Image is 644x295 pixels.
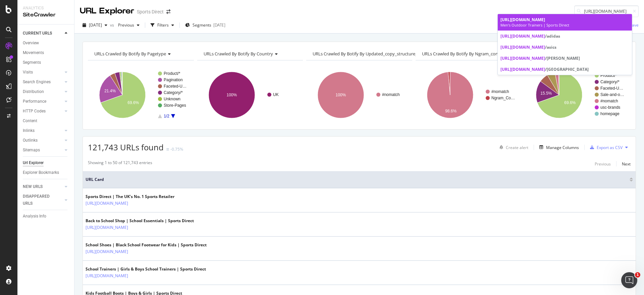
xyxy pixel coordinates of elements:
div: Segments [23,59,41,66]
div: Sports Direct | The UK’s No. 1 Sports Retailer [86,194,174,200]
text: Product/* [600,73,617,78]
div: Overview [23,40,39,47]
svg: A chart. [88,66,193,124]
text: Category/* [600,80,620,84]
text: 100% [336,93,346,97]
div: Previous [595,161,611,167]
a: Search Engines [23,79,63,86]
div: Sitemaps [23,147,40,154]
h4: URLs Crawled By Botify By ngram_content_check [421,48,530,59]
a: [URL][DOMAIN_NAME]/[GEOGRAPHIC_DATA] [498,64,632,75]
text: #nomatch [600,99,618,103]
a: [URL][DOMAIN_NAME] [86,200,128,207]
svg: A chart. [306,66,411,124]
div: Analytics [23,5,69,11]
text: #nomatch [382,92,400,97]
div: HTTP Codes [23,108,46,115]
span: 2025 Sep. 10th [89,22,102,28]
a: Outlinks [23,137,63,144]
div: /[PERSON_NAME] [500,55,629,61]
a: Url Explorer [23,159,69,166]
span: vs [110,22,115,28]
svg: A chart. [525,66,629,124]
div: /[GEOGRAPHIC_DATA] [500,66,629,72]
div: School Shoes | Black School Footwear for Kids | Sports Direct [86,242,207,248]
text: #nomatch [491,89,509,94]
div: DISAPPEARED URLS [23,193,57,207]
a: Sitemaps [23,147,63,154]
input: Find a URL [574,5,639,17]
div: Analysis Info [23,213,46,220]
a: [URL][DOMAIN_NAME]/adidas [498,31,632,42]
button: Previous [115,20,142,31]
text: Store-Pages [164,103,186,108]
a: [URL][DOMAIN_NAME]/asics [498,42,632,53]
span: [URL][DOMAIN_NAME] [500,44,545,50]
span: URLs Crawled By Botify By ngram_content_check [422,51,520,57]
div: Back to School Shop | School Essentials | Sports Direct [86,218,194,224]
div: Search Engines [23,79,51,86]
text: 21.4% [104,89,116,93]
div: Movements [23,49,44,56]
div: Performance [23,98,46,105]
a: Overview [23,40,69,47]
span: URLs Crawled By Botify By updated_copy_structure_skus [313,51,426,57]
a: Explorer Bookmarks [23,169,69,176]
div: Explorer Bookmarks [23,169,59,176]
div: arrow-right-arrow-left [166,9,170,14]
div: Export as CSV [597,145,623,150]
h4: URLs Crawled By Botify By country [202,48,297,59]
iframe: Intercom live chat [621,272,637,288]
text: 69.6% [127,100,139,105]
div: Manage Columns [546,145,579,150]
div: URL Explorer [80,5,134,17]
div: /asics [500,44,629,50]
svg: A chart. [197,66,302,124]
div: Url Explorer [23,159,44,166]
text: 15.5% [541,91,552,96]
img: Equal [166,148,169,150]
h4: URLs Crawled By Botify By pagetype [93,48,188,59]
svg: A chart. [416,66,520,124]
a: Distribution [23,88,63,95]
span: 121,743 URLs found [88,142,164,153]
a: Segments [23,59,69,66]
a: NEW URLS [23,183,63,190]
text: usc-brands [600,105,620,110]
button: Filters [148,20,177,31]
div: Next [622,161,631,167]
a: Visits [23,69,63,76]
a: [URL][DOMAIN_NAME] [86,248,128,255]
div: School Trainers | Girls & Boys School Trainers | Sports Direct [86,266,206,272]
div: SiteCrawler [23,11,69,19]
div: NEW URLS [23,183,43,190]
a: [URL][DOMAIN_NAME] [86,273,128,279]
a: [URL][DOMAIN_NAME]Men's Outdoor Trainers | Sports Direct [498,14,632,31]
text: 1/2 [164,114,169,118]
div: Filters [157,22,169,28]
a: [URL][DOMAIN_NAME]/[PERSON_NAME] [498,53,632,64]
button: Next [622,160,631,168]
span: URL Card [86,177,628,183]
div: -0.75% [170,146,183,152]
div: Inlinks [23,127,35,134]
div: Men's Outdoor Trainers | Sports Direct [500,22,629,28]
text: Faceted-U… [164,84,186,89]
span: URLs Crawled By Botify By pagetype [94,51,166,57]
text: Unknown [164,97,180,101]
text: Ngram_Co… [491,96,515,100]
text: Product/* [164,71,180,76]
span: [URL][DOMAIN_NAME] [500,55,545,61]
a: CURRENT URLS [23,30,63,37]
div: Content [23,117,37,125]
text: 100% [226,93,237,97]
div: Distribution [23,88,44,95]
span: [URL][DOMAIN_NAME] [500,33,545,39]
a: HTTP Codes [23,108,63,115]
div: Create alert [506,145,528,150]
